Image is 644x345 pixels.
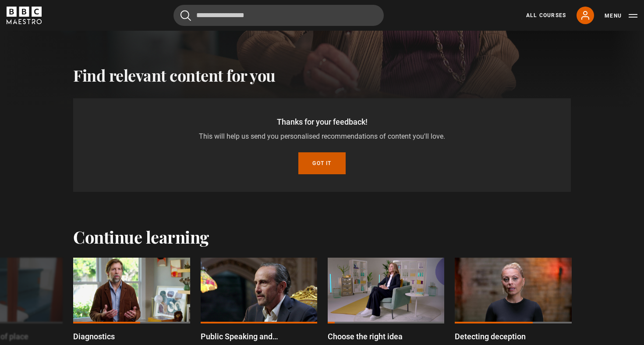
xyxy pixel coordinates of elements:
[526,11,566,19] a: All Courses
[605,11,637,20] button: Toggle navigation
[298,152,345,174] button: Got it
[180,10,191,21] button: Submit the search query
[80,131,564,142] p: This will help us send you personalised recommendations of content you'll love.
[7,7,42,24] svg: BBC Maestro
[80,116,564,128] p: Thanks for your feedback!
[73,331,115,342] p: Diagnostics
[173,5,384,26] input: Search
[201,331,317,342] p: Public Speaking and Communication Introduction
[73,66,571,84] h2: Find relevant content for you
[455,331,526,342] p: Detecting deception
[73,227,571,247] h2: Continue learning
[328,331,403,342] p: Choose the right idea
